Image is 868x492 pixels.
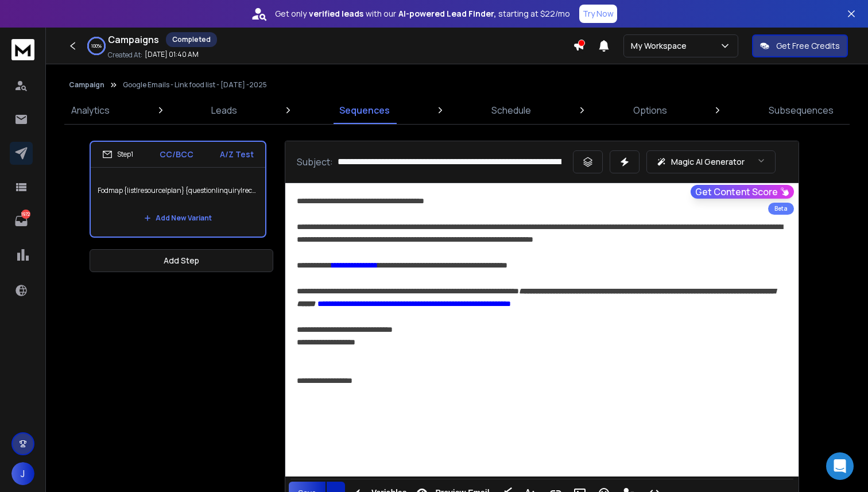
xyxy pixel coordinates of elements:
a: 1972 [10,210,33,233]
a: Subsequences [762,96,840,124]
p: Sequences [339,103,390,117]
p: Options [633,103,667,117]
h1: Campaigns [108,33,159,47]
p: Google Emails - Link food list - [DATE] -2025 [123,80,267,90]
button: Get Content Score [691,185,794,199]
img: logo [11,39,34,60]
button: Get Free Credits [752,34,848,57]
strong: AI-powered Lead Finder, [398,8,496,20]
p: 100 % [91,42,102,49]
button: J [11,462,34,485]
button: Add Step [90,249,273,272]
button: Try Now [579,5,617,23]
p: Leads [211,103,237,117]
p: Get only with our starting at $22/mo [275,8,570,20]
p: Get Free Credits [776,40,840,52]
p: CC/BCC [160,149,193,160]
p: Created At: [108,51,142,60]
button: Add New Variant [135,207,221,230]
div: Completed [166,32,217,47]
p: My Workspace [631,40,691,52]
li: Step1CC/BCCA/Z TestFodmap {list|resource|plan} {question|inquiry|received} {{firstName}}Add New V... [90,141,266,238]
div: Open Intercom Messenger [826,452,854,480]
p: Analytics [71,103,110,117]
a: Schedule [485,96,538,124]
p: Subject: [297,155,333,169]
p: Schedule [491,103,531,117]
a: Leads [204,96,244,124]
strong: verified leads [309,8,363,20]
p: A/Z Test [220,149,254,160]
button: Magic AI Generator [646,150,776,173]
p: Magic AI Generator [671,156,745,168]
div: Step 1 [102,149,133,160]
p: Try Now [583,8,614,20]
p: Subsequences [769,103,834,117]
a: Analytics [64,96,117,124]
button: Campaign [69,80,104,90]
a: Options [626,96,674,124]
p: 1972 [21,210,30,219]
a: Sequences [332,96,397,124]
p: Fodmap {list|resource|plan} {question|inquiry|received} {{firstName}} [98,175,258,207]
p: [DATE] 01:40 AM [145,50,199,59]
div: Beta [768,203,794,215]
